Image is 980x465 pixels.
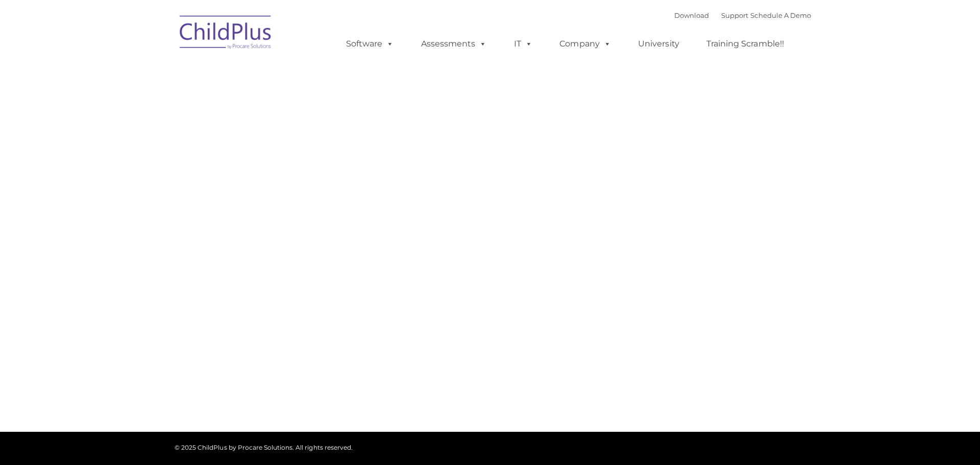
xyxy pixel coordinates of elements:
[746,11,806,19] a: Schedule A Demo
[692,33,790,54] a: Training Scramble!!
[408,33,494,54] a: Assessments
[334,33,402,54] a: Software
[670,11,705,19] a: Download
[174,8,276,59] img: ChildPlus by Procare Solutions
[717,11,744,19] a: Support
[174,441,351,449] span: © 2025 ChildPlus by Procare Solutions. All rights reserved.
[501,33,540,54] a: IT
[670,11,806,19] font: |
[546,33,618,54] a: Company
[624,33,685,54] a: University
